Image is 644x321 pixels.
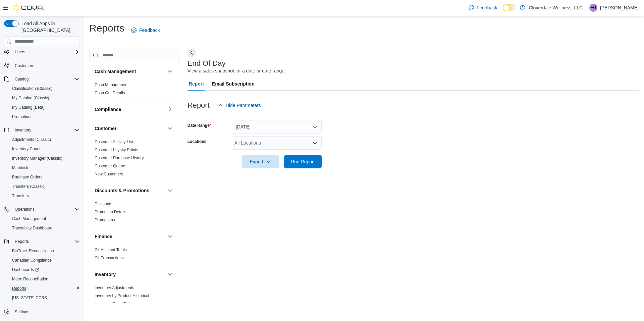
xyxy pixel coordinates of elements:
h3: Discounts & Promotions [95,187,149,194]
button: BioTrack Reconciliation [7,246,83,256]
span: Purchase Orders [9,173,80,181]
span: Cash Out Details [95,90,125,96]
span: Reports [12,286,26,291]
a: Manifests [9,164,32,172]
span: Promotions [95,217,115,223]
button: Compliance [166,105,174,113]
a: Promotion Details [95,210,126,214]
span: Customer Queue [95,163,125,169]
span: Export [246,155,275,168]
span: Metrc Reconciliation [9,275,80,283]
button: Inventory [1,125,83,135]
h3: Customer [95,125,116,132]
button: Inventory Manager (Classic) [7,154,83,163]
span: Customer Purchase History [95,155,144,161]
a: Inventory Manager (Classic) [9,154,65,162]
span: Adjustments (Classic) [9,136,80,144]
a: Customers [12,62,37,70]
p: Cloverdale Wellness, LLC [529,4,583,12]
button: Catalog [1,74,83,84]
h3: Cash Management [95,68,136,75]
span: Inventory Count [12,146,41,152]
input: Dark Mode [502,4,517,11]
button: Cash Management [95,68,165,75]
a: GL Account Totals [95,248,127,252]
button: Customer [95,125,165,132]
a: New Customers [95,172,123,176]
button: Inventory [12,126,34,134]
button: [US_STATE] CCRS [7,293,83,303]
button: Traceabilty Dashboard [7,223,83,233]
a: Customer Loyalty Points [95,148,138,152]
button: Customer [166,124,174,132]
button: Adjustments (Classic) [7,135,83,144]
span: [US_STATE] CCRS [12,295,47,301]
div: Finance [89,246,179,265]
span: Metrc Reconciliation [12,276,48,282]
span: Traceabilty Dashboard [12,225,52,231]
button: Compliance [95,106,165,113]
a: Transfers [9,192,32,200]
span: Customer Activity List [95,139,133,145]
span: Transfers (Classic) [12,184,46,189]
span: Customers [15,63,34,68]
a: Customer Queue [95,164,125,168]
button: Reports [7,284,83,293]
button: Hide Parameters [215,99,264,112]
button: Manifests [7,163,83,172]
span: Promotions [12,114,33,119]
button: Canadian Compliance [7,256,83,265]
span: Discounts [95,201,112,207]
span: Manifests [9,164,80,172]
button: Finance [95,233,165,240]
button: Finance [166,232,174,240]
span: Reports [9,284,80,292]
button: Export [242,155,279,168]
div: Eleanor Gomez [589,4,597,12]
button: Transfers (Classic) [7,182,83,191]
a: Settings [12,308,32,316]
button: Operations [1,205,83,214]
span: Load All Apps in [GEOGRAPHIC_DATA] [19,20,80,34]
button: Users [1,47,83,57]
a: Customer Purchase History [95,156,144,160]
a: Metrc Reconciliation [9,275,51,283]
span: New Customers [95,171,123,177]
span: Hide Parameters [226,102,261,109]
p: [PERSON_NAME] [600,4,639,12]
a: Feedback [466,1,500,14]
span: Cash Management [9,215,80,223]
span: Transfers [12,193,29,199]
button: Discounts & Promotions [95,187,165,194]
span: Inventory [12,126,80,134]
a: Feedback [128,23,162,37]
span: Inventory Manager (Classic) [12,156,62,161]
span: Cash Management [12,216,46,221]
button: Next [187,49,196,57]
label: Locations [187,139,207,144]
span: Inventory [15,127,31,133]
span: Transfers (Classic) [9,182,80,191]
button: Discounts & Promotions [166,186,174,195]
button: Inventory [95,271,165,278]
button: Inventory [166,270,174,278]
span: BioTrack Reconciliation [12,248,54,254]
p: | [585,4,587,12]
a: Inventory Count Details [95,302,137,306]
button: Transfers [7,191,83,201]
button: Metrc Reconciliation [7,274,83,284]
button: My Catalog (Beta) [7,103,83,112]
button: Run Report [284,155,322,168]
a: Promotions [95,218,115,222]
span: GL Account Totals [95,247,127,253]
button: Classification (Classic) [7,84,83,93]
div: Cash Management [89,81,179,100]
span: Operations [15,207,35,212]
a: Classification (Classic) [9,85,55,93]
button: Customers [1,61,83,70]
a: Purchase Orders [9,173,45,181]
span: Washington CCRS [9,294,80,302]
a: Dashboards [7,265,83,274]
span: Catalog [15,76,29,82]
span: Customers [12,61,80,70]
